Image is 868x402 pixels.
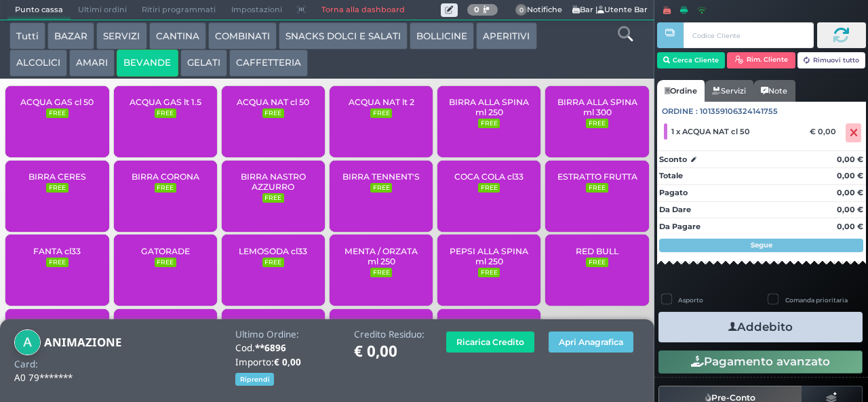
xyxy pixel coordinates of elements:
[837,155,863,164] strong: 0,00 €
[700,106,778,117] span: 101359106324141755
[47,22,94,49] button: BAZAR
[370,268,392,277] small: FREE
[274,356,301,368] b: € 0,00
[262,258,284,267] small: FREE
[659,222,701,231] strong: Da Pagare
[46,108,68,118] small: FREE
[658,350,863,374] button: Pagamento avanzato
[837,222,863,231] strong: 0,00 €
[44,334,121,350] b: ANIMAZIONE
[370,183,392,193] small: FREE
[141,246,190,256] span: GATORADE
[370,108,392,118] small: FREE
[797,52,866,68] button: Rimuovi tutto
[476,22,536,49] button: APERITIVI
[71,1,134,20] span: Ultimi ordini
[751,241,772,249] strong: Segue
[449,97,530,117] span: BIRRA ALLA SPINA ml 250
[155,183,176,193] small: FREE
[659,171,683,180] strong: Totale
[410,22,474,49] button: BOLLICINE
[515,4,528,16] span: 0
[659,154,687,165] strong: Sconto
[837,171,863,180] strong: 0,00 €
[235,329,340,340] h4: Ultimo Ordine:
[262,108,284,118] small: FREE
[449,246,530,266] span: PEPSI ALLA SPINA ml 250
[239,246,307,256] span: LEMOSODA cl33
[808,127,843,136] div: € 0,00
[14,359,38,369] h4: Card:
[684,22,813,48] input: Codice Cliente
[705,80,753,102] a: Servizi
[96,22,146,49] button: SERVIZI
[134,1,223,20] span: Ritiri programmati
[33,246,81,256] span: FANTA cl33
[117,49,178,77] button: BEVANDE
[132,172,199,182] span: BIRRA CORONA
[149,22,206,49] button: CANTINA
[229,49,308,77] button: CAFFETTERIA
[671,127,750,136] span: 1 x ACQUA NAT cl 50
[354,343,425,360] h1: € 0,00
[837,188,863,197] strong: 0,00 €
[658,312,863,342] button: Addebito
[478,268,500,277] small: FREE
[753,80,795,102] a: Note
[233,172,314,192] span: BIRRA NASTRO AZZURRO
[837,205,863,214] strong: 0,00 €
[657,80,705,102] a: Ordine
[549,331,633,353] button: Apri Anagrafica
[659,188,688,197] strong: Pagato
[478,183,500,193] small: FREE
[155,108,176,118] small: FREE
[235,343,340,353] h4: Cod.
[678,296,703,304] label: Asporto
[180,49,227,77] button: GELATI
[586,183,608,193] small: FREE
[9,22,45,49] button: Tutti
[785,296,848,304] label: Comanda prioritaria
[7,1,71,20] span: Punto cassa
[20,97,94,107] span: ACQUA GAS cl 50
[235,373,274,386] button: Riprendi
[342,172,420,182] span: BIRRA TENNENT'S
[237,97,309,107] span: ACQUA NAT cl 50
[69,49,115,77] button: AMARI
[28,172,86,182] span: BIRRA CERES
[235,357,340,367] h4: Importo:
[9,49,67,77] button: ALCOLICI
[474,5,479,14] b: 0
[662,106,698,117] span: Ordine :
[557,97,637,117] span: BIRRA ALLA SPINA ml 300
[262,193,284,203] small: FREE
[208,22,277,49] button: COMBINATI
[46,258,68,267] small: FREE
[727,52,795,68] button: Rim. Cliente
[557,172,637,182] span: ESTRATTO FRUTTA
[313,1,412,20] a: Torna alla dashboard
[576,246,618,256] span: RED BULL
[354,329,425,340] h4: Credito Residuo:
[657,52,726,68] button: Cerca Cliente
[446,331,534,353] button: Ricarica Credito
[586,258,608,267] small: FREE
[478,119,500,128] small: FREE
[341,246,422,266] span: MENTA / ORZATA ml 250
[14,329,41,356] img: ANIMAZIONE
[279,22,408,49] button: SNACKS DOLCI E SALATI
[454,172,524,182] span: COCA COLA cl33
[155,258,176,267] small: FREE
[586,119,608,128] small: FREE
[659,205,691,214] strong: Da Dare
[224,1,290,20] span: Impostazioni
[46,183,68,193] small: FREE
[349,97,414,107] span: ACQUA NAT lt 2
[130,97,201,107] span: ACQUA GAS lt 1.5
